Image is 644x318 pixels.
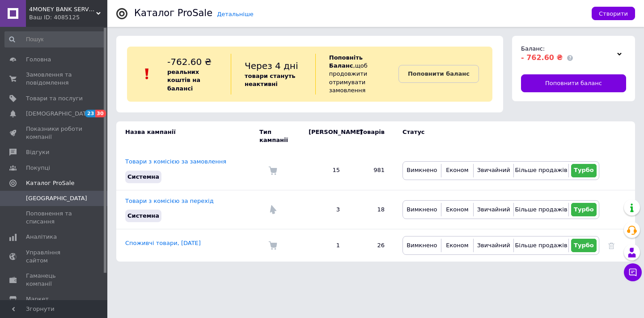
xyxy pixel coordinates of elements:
[405,239,439,252] button: Вимкнено
[259,121,300,151] td: Тип кампанії
[349,229,394,262] td: 26
[125,198,214,204] a: Товари з комісією за перехід
[245,60,298,71] span: Через 4 дні
[446,206,468,213] span: Економ
[349,121,394,151] td: Товарів
[167,69,200,91] b: реальних коштів на балансі
[125,158,226,165] a: Товари з комісією за замовлення
[407,242,437,249] span: Вимкнено
[398,65,479,83] a: Поповнити баланс
[592,7,635,20] button: Створити
[446,167,468,173] span: Економ
[26,148,49,156] span: Відгуки
[26,56,51,64] span: Головна
[571,164,597,177] button: Турбо
[268,241,277,250] img: Комісія за замовлення
[521,53,563,62] span: - 762.60 ₴
[268,205,277,214] img: Комісія за перехід
[477,206,510,213] span: Звичайний
[574,242,594,249] span: Турбо
[26,194,87,202] span: [GEOGRAPHIC_DATA]
[515,167,567,173] span: Більше продажів
[29,13,107,21] div: Ваш ID: 4085125
[167,56,212,67] span: -762.60 ₴
[477,242,510,249] span: Звичайний
[217,11,254,17] a: Детальніше
[245,73,296,87] b: товари стануть неактивні
[300,190,349,229] td: 3
[407,206,437,213] span: Вимкнено
[599,10,628,17] span: Створити
[476,164,511,177] button: Звичайний
[545,79,602,87] span: Поповнити баланс
[85,110,95,117] span: 23
[116,121,259,151] td: Назва кампанії
[140,67,154,81] img: :exclamation:
[95,110,106,117] span: 30
[329,54,363,69] b: Поповніть Баланс
[300,151,349,190] td: 15
[571,239,597,252] button: Турбо
[26,249,83,265] span: Управління сайтом
[608,242,614,249] a: Видалити
[444,239,471,252] button: Економ
[26,164,50,172] span: Покупці
[26,179,74,187] span: Каталог ProSale
[477,167,510,173] span: Звичайний
[571,203,597,216] button: Турбо
[134,9,212,18] div: Каталог ProSale
[405,203,439,216] button: Вимкнено
[300,121,349,151] td: [PERSON_NAME]
[26,71,83,87] span: Замовлення та повідомлення
[394,121,599,151] td: Статус
[26,295,49,303] span: Маркет
[26,95,83,103] span: Товари та послуги
[127,173,159,180] span: Системна
[408,70,470,77] b: Поповнити баланс
[26,272,83,288] span: Гаманець компанії
[4,31,106,47] input: Пошук
[127,212,159,219] span: Системна
[444,164,471,177] button: Економ
[300,229,349,262] td: 1
[26,210,83,226] span: Поповнення та списання
[405,164,439,177] button: Вимкнено
[476,239,511,252] button: Звичайний
[315,54,398,95] div: , щоб продовжити отримувати замовлення
[574,167,594,173] span: Турбо
[446,242,468,249] span: Економ
[516,164,566,177] button: Більше продажів
[349,190,394,229] td: 18
[515,206,567,213] span: Більше продажів
[349,151,394,190] td: 981
[516,203,566,216] button: Більше продажів
[574,206,594,213] span: Турбо
[521,74,626,92] a: Поповнити баланс
[26,125,83,141] span: Показники роботи компанії
[125,240,201,246] a: Споживчі товари, [DATE]
[29,5,96,13] span: 4MONEY BANK SERVICE
[515,242,567,249] span: Більше продажів
[268,166,277,175] img: Комісія за замовлення
[516,239,566,252] button: Більше продажів
[521,45,545,52] span: Баланс:
[476,203,511,216] button: Звичайний
[26,110,92,118] span: [DEMOGRAPHIC_DATA]
[624,263,642,281] button: Чат з покупцем
[407,167,437,173] span: Вимкнено
[26,233,57,241] span: Аналітика
[444,203,471,216] button: Економ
